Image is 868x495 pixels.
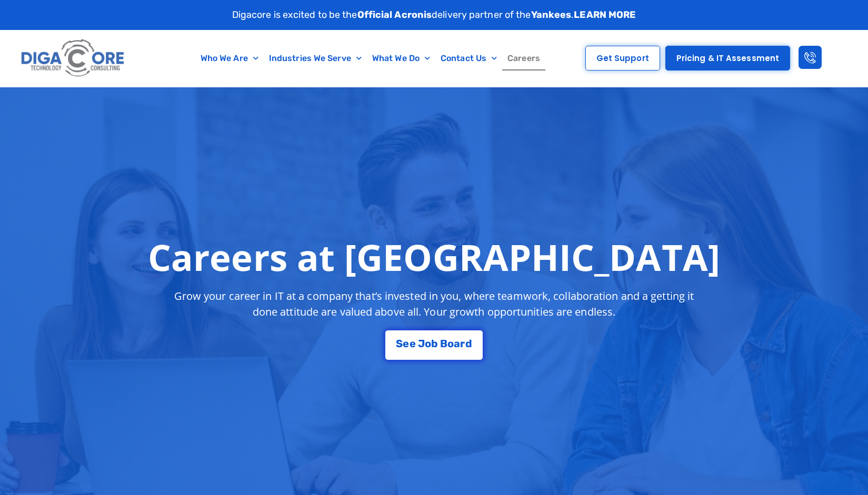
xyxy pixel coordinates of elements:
[431,338,438,349] span: b
[418,338,425,349] span: J
[232,8,636,22] p: Digacore is excited to be the delivery partner of the .
[173,46,567,70] nav: Menu
[585,46,660,70] a: Get Support
[165,288,704,320] p: Grow your career in IT at a company that’s invested in you, where teamwork, collaboration and a g...
[367,46,435,70] a: What We Do
[264,46,367,70] a: Industries We Serve
[357,9,432,21] strong: Official Acronis
[454,338,460,349] span: a
[502,46,545,70] a: Careers
[460,338,465,349] span: r
[403,338,409,349] span: e
[665,46,790,70] a: Pricing & IT Assessment
[440,338,447,349] span: B
[435,46,502,70] a: Contact Us
[396,338,403,349] span: S
[574,9,636,21] a: LEARN MORE
[465,338,472,349] span: d
[531,9,572,21] strong: Yankees
[148,236,720,278] h1: Careers at [GEOGRAPHIC_DATA]
[18,35,128,82] img: Digacore logo 1
[676,54,779,62] span: Pricing & IT Assessment
[410,338,416,349] span: e
[385,330,482,360] a: See Job Board
[195,46,264,70] a: Who We Are
[596,54,649,62] span: Get Support
[425,338,431,349] span: o
[447,338,454,349] span: o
